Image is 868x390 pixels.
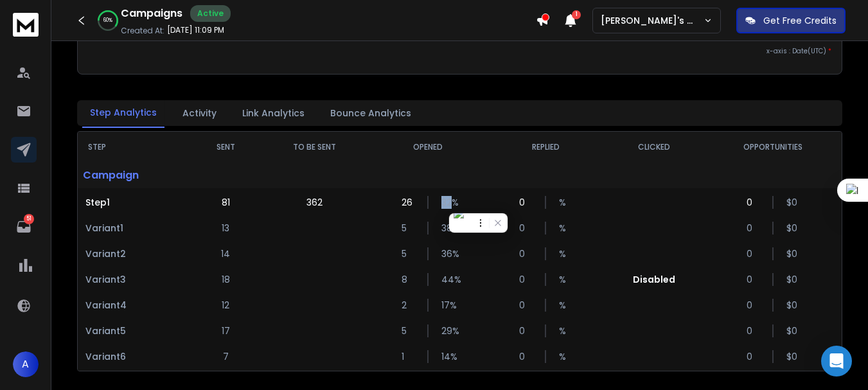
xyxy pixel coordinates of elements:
[85,247,184,260] p: Variant 2
[786,324,799,337] p: $ 0
[559,196,572,209] p: %
[821,346,852,377] div: Open Intercom Messenger
[85,324,184,337] p: Variant 5
[747,247,759,260] p: 0
[402,350,414,363] p: 1
[402,196,414,209] p: 26
[786,247,799,260] p: $ 0
[559,299,572,312] p: %
[763,14,837,27] p: Get Free Credits
[559,273,572,286] p: %
[192,132,260,163] th: SENT
[519,196,532,209] p: 0
[786,273,799,286] p: $ 0
[402,324,414,337] p: 5
[13,351,39,377] button: A
[82,98,164,128] button: Step Analytics
[747,350,759,363] p: 0
[175,99,224,127] button: Activity
[121,26,164,36] p: Created At:
[441,247,454,260] p: 36 %
[747,196,759,209] p: 0
[222,222,229,235] p: 13
[235,99,312,127] button: Link Analytics
[24,214,34,224] p: 51
[13,13,39,37] img: logo
[786,299,799,312] p: $ 0
[605,132,704,163] th: CLICKED
[441,222,454,235] p: 38 %
[441,324,454,337] p: 29 %
[369,132,487,163] th: OPENED
[441,299,454,312] p: 17 %
[559,324,572,337] p: %
[736,8,846,33] button: Get Free Credits
[441,196,454,209] p: 32 %
[402,273,414,286] p: 8
[704,132,842,163] th: OPPORTUNITIES
[78,163,192,188] p: Campaign
[323,99,419,127] button: Bounce Analytics
[402,299,414,312] p: 2
[559,222,572,235] p: %
[633,273,675,286] p: Disabled
[747,324,759,337] p: 0
[223,350,229,363] p: 7
[786,350,799,363] p: $ 0
[222,299,229,312] p: 12
[747,222,759,235] p: 0
[88,46,831,56] p: x-axis : Date(UTC)
[167,25,224,35] p: [DATE] 11:09 PM
[519,324,532,337] p: 0
[559,350,572,363] p: %
[85,299,184,312] p: Variant 4
[260,132,369,163] th: TO BE SENT
[121,6,182,21] h1: Campaigns
[85,222,184,235] p: Variant 1
[441,273,454,286] p: 44 %
[85,273,184,286] p: Variant 3
[747,299,759,312] p: 0
[221,247,230,260] p: 14
[572,10,581,19] span: 1
[306,196,323,209] p: 362
[11,214,37,240] a: 51
[786,222,799,235] p: $ 0
[519,247,532,260] p: 0
[222,324,230,337] p: 17
[441,350,454,363] p: 14 %
[559,247,572,260] p: %
[519,273,532,286] p: 0
[786,196,799,209] p: $ 0
[402,247,414,260] p: 5
[601,14,704,27] p: [PERSON_NAME]'s Workspace
[487,132,605,163] th: REPLIED
[85,196,184,209] p: Step 1
[190,5,231,22] div: Active
[103,17,112,24] p: 60 %
[519,350,532,363] p: 0
[78,132,192,163] th: STEP
[519,222,532,235] p: 0
[85,350,184,363] p: Variant 6
[222,196,230,209] p: 81
[747,273,759,286] p: 0
[519,299,532,312] p: 0
[402,222,414,235] p: 5
[222,273,230,286] p: 18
